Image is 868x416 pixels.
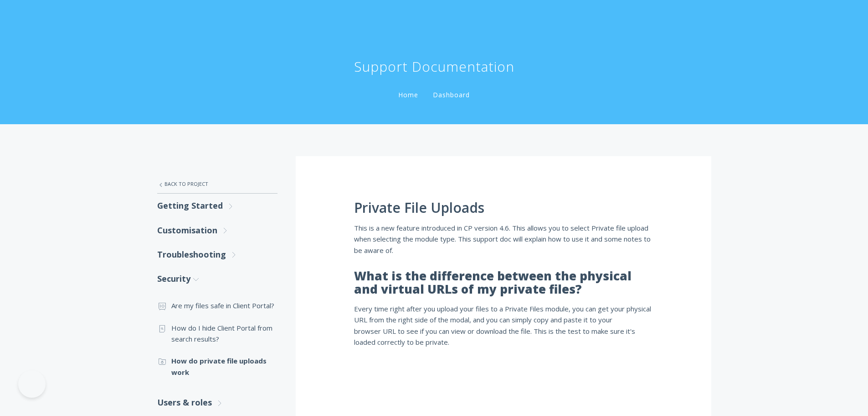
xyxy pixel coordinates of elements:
[157,317,277,350] a: How do I hide Client Portal from search results?
[157,194,277,218] a: Getting Started
[157,267,277,291] a: Security
[354,222,653,256] p: This is a new feature introduced in CP version 4.6. This allows you to select Private file upload...
[157,174,277,194] a: Back to Project
[157,295,277,316] a: Are my files safe in Client Portal?
[18,370,46,398] iframe: Toggle Customer Support
[157,350,277,383] a: How do private file uploads work
[354,304,651,347] span: Every time right after you upload your files to a Private Files module, you can get your physical...
[157,242,277,267] a: Troubleshooting
[354,58,514,76] h1: Support Documentation
[354,200,653,216] h1: Private File Uploads
[396,90,420,99] a: Home
[157,218,277,242] a: Customisation
[157,390,277,415] a: Users & roles
[431,90,472,99] a: Dashboard
[354,268,632,298] strong: What is the difference between the physical and virtual URLs of my private files?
